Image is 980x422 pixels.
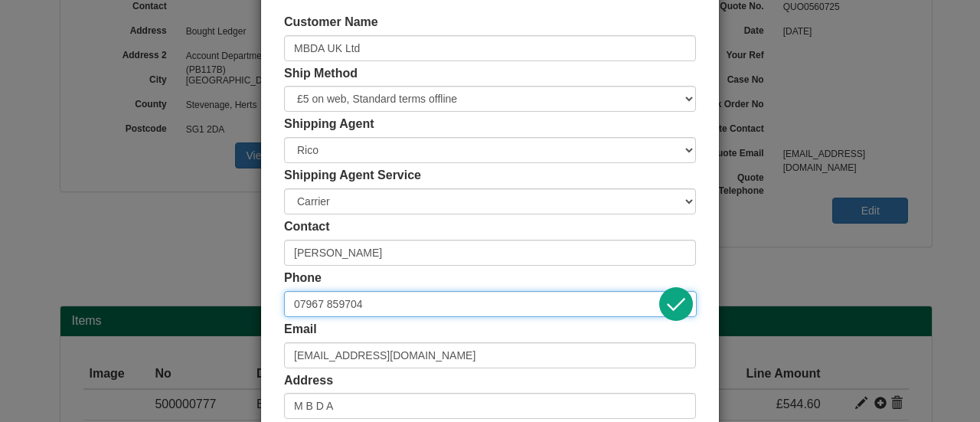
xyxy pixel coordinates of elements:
label: Shipping Agent Service [284,167,421,185]
label: Customer Name [284,14,378,31]
label: Email [284,321,317,339]
label: Address [284,372,333,390]
label: Contact [284,218,330,236]
label: Shipping Agent [284,116,374,133]
label: Ship Method [284,65,358,83]
label: Phone [284,270,322,287]
input: Mobile Preferred [284,291,697,317]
